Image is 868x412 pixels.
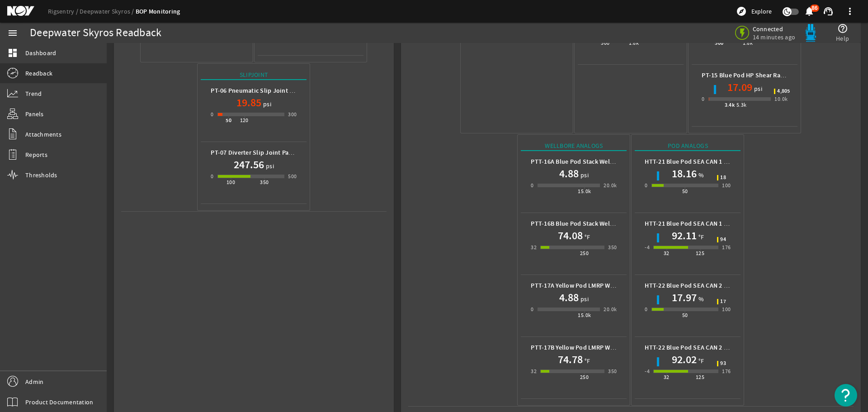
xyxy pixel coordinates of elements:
[736,100,747,109] div: 5.3k
[777,89,790,94] span: 4,805
[722,367,731,376] div: 176
[702,71,811,80] b: PT-15 Blue Pod HP Shear Ram Pressure
[25,398,93,407] span: Product Documentation
[558,228,583,243] h1: 74.08
[753,25,796,33] span: Connected
[804,7,814,16] button: 86
[839,0,861,22] button: more_vert
[736,6,747,17] mat-icon: explore
[211,172,213,181] div: 0
[583,232,590,242] span: °F
[531,157,651,166] b: PTT-16A Blue Pod Stack Wellbore Pressure
[531,367,537,376] div: 32
[604,181,617,190] div: 20.0k
[201,70,307,80] div: Slipjoint
[583,356,590,365] span: °F
[696,373,704,382] div: 125
[774,95,788,104] div: 10.0k
[558,352,583,367] h1: 74.78
[7,28,18,38] mat-icon: menu
[25,130,61,139] span: Attachments
[664,249,670,258] div: 32
[80,7,136,15] a: Deepwater Skyros
[635,141,741,151] div: Pod Analogs
[25,150,47,159] span: Reports
[531,281,656,290] b: PTT-17A Yellow Pod LMRP Wellbore Pressure
[645,343,760,352] b: HTT-22 Blue Pod SEA CAN 2 Temperature
[682,311,688,320] div: 50
[531,219,663,228] b: PTT-16B Blue Pod Stack Wellbore Temperature
[664,373,670,382] div: 32
[645,157,750,166] b: HTT-21 Blue Pod SEA CAN 1 Humidity
[7,47,18,58] mat-icon: dashboard
[722,243,731,252] div: 176
[608,367,617,376] div: 350
[753,33,796,41] span: 14 minutes ago
[702,95,704,104] div: 0
[25,109,44,118] span: Panels
[743,38,753,47] div: 1.8k
[720,361,726,366] span: 93
[672,290,697,305] h1: 17.97
[751,7,772,16] span: Explore
[261,99,271,109] span: psi
[25,89,42,98] span: Trend
[578,187,591,196] div: 15.0k
[226,178,235,187] div: 100
[226,116,231,125] div: 50
[211,148,355,157] b: PT-07 Diverter Slip Joint Packer Hydraulic Pressure
[645,219,760,228] b: HTT-21 Blue Pod SEA CAN 1 Temperature
[601,38,609,47] div: 500
[531,181,533,190] div: 0
[608,243,617,252] div: 350
[531,305,533,314] div: 0
[672,166,697,181] h1: 18.16
[240,116,249,125] div: 120
[823,6,834,17] mat-icon: support_agent
[521,141,627,151] div: Wellbore Analogs
[715,38,723,47] div: 500
[836,34,849,43] span: Help
[804,6,815,17] mat-icon: notifications
[697,294,704,303] span: %
[696,249,704,258] div: 125
[835,384,857,407] button: Open Resource Center
[288,110,297,119] div: 300
[531,343,668,352] b: PTT-17B Yellow Pod LMRP Wellbore Temperature
[645,281,750,290] b: HTT-22 Blue Pod SEA CAN 2 Humidity
[732,4,775,19] button: Explore
[136,7,180,16] a: BOP Monitoring
[211,110,213,119] div: 0
[559,290,579,305] h1: 4.88
[579,170,589,180] span: psi
[604,305,617,314] div: 20.0k
[531,243,537,252] div: 32
[579,294,589,303] span: psi
[720,299,726,304] span: 17
[260,178,269,187] div: 350
[727,80,752,95] h1: 17.09
[559,166,579,181] h1: 4.88
[25,48,56,57] span: Dashboard
[25,170,57,180] span: Thresholds
[211,86,314,95] b: PT-06 Pneumatic Slip Joint Pressure
[645,243,650,252] div: -4
[578,311,591,320] div: 15.0k
[264,161,274,170] span: psi
[580,249,589,258] div: 250
[288,172,297,181] div: 500
[580,373,589,382] div: 250
[682,187,688,196] div: 50
[697,232,704,242] span: °F
[725,100,735,109] div: 3.4k
[25,377,43,386] span: Admin
[722,305,731,314] div: 100
[234,157,264,172] h1: 247.56
[672,228,697,243] h1: 92.11
[30,28,161,38] div: Deepwater Skyros Readback
[48,7,80,15] a: Rigsentry
[25,69,52,78] span: Readback
[802,24,820,42] img: Bluepod.svg
[837,23,848,34] mat-icon: help_outline
[720,237,726,242] span: 94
